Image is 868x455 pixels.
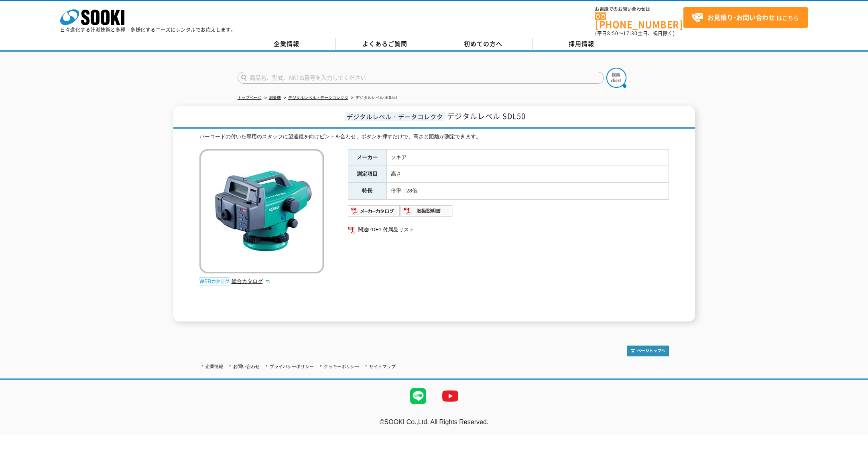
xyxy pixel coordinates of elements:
a: 測量機 [269,95,281,100]
td: ソキア [386,149,669,166]
a: デジタルレベル・データコレクタ [288,95,348,100]
a: サイトマップ [369,364,396,369]
a: 総合カタログ [232,278,271,284]
th: 特長 [348,183,386,200]
a: 取扱説明書 [400,210,453,216]
span: (平日 ～ 土日、祝日除く) [595,30,675,37]
a: 関連PDF1 付属品リスト [348,224,669,235]
th: 測定項目 [348,166,386,183]
img: 取扱説明書 [400,204,453,217]
img: トップページへ [627,346,669,356]
input: 商品名、型式、NETIS番号を入力してください [238,72,604,84]
a: [PHONE_NUMBER] [595,12,683,29]
span: 17:30 [623,30,638,37]
td: 高さ [386,166,669,183]
a: よくあるご質問 [336,38,434,50]
span: デジタルレベル SDL50 [447,111,526,121]
td: 倍率：28倍 [386,183,669,200]
span: お電話でのお問い合わせは [595,7,683,12]
a: 初めての方へ [434,38,533,50]
a: プライバシーポリシー [270,364,314,369]
a: お問い合わせ [233,364,260,369]
span: 初めての方へ [464,39,502,48]
p: 日々進化する計測技術と多種・多様化するニーズにレンタルでお応えします。 [60,27,236,32]
a: テストMail [837,427,868,434]
a: クッキーポリシー [324,364,359,369]
img: デジタルレベル SDL50 [199,149,324,273]
a: 採用情報 [533,38,631,50]
span: はこちら [691,12,799,24]
a: メーカーカタログ [348,210,400,216]
img: webカタログ [199,277,230,285]
span: 8:50 [607,30,618,37]
th: メーカー [348,149,386,166]
a: 企業情報 [238,38,336,50]
a: トップページ [238,95,262,100]
strong: お見積り･お問い合わせ [707,12,775,22]
span: デジタルレベル・データコレクタ [345,112,445,121]
div: バーコードの付いた専用のスタッフに望遠鏡を向けピントを合わせ、ボタンを押すだけで、高さと距離が測定できます。 [199,133,669,141]
a: お見積り･お問い合わせはこちら [683,7,808,28]
a: 企業情報 [205,364,223,369]
img: LINE [402,380,434,412]
img: btn_search.png [606,68,626,88]
img: YouTube [434,380,466,412]
img: メーカーカタログ [348,204,400,217]
li: デジタルレベル SDL50 [350,94,397,102]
